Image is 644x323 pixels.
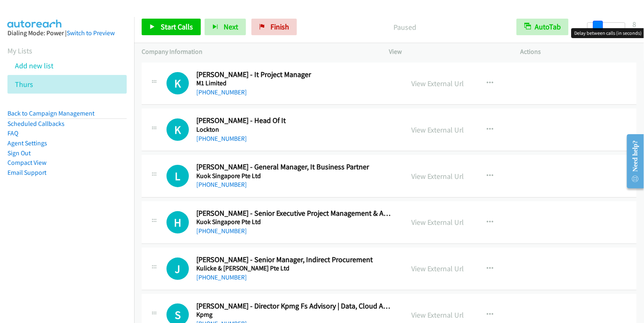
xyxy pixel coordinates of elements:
[633,19,637,30] div: 8
[196,116,393,125] h2: [PERSON_NAME] - Head Of It
[412,79,464,88] a: View External Url
[166,165,189,187] div: The call is yet to be attempted
[205,19,246,35] button: Next
[142,19,201,35] a: Start Calls
[196,79,393,87] h5: M1 Limited
[196,209,393,218] h2: [PERSON_NAME] - Senior Executive Project Management & Application Support
[7,159,46,166] a: Compact View
[166,72,189,94] h1: K
[7,109,94,117] a: Back to Campaign Management
[7,169,46,176] a: Email Support
[196,88,247,96] a: [PHONE_NUMBER]
[15,61,53,70] a: Add new list
[224,22,238,31] span: Next
[196,172,393,180] h5: Kuok Singapore Pte Ltd
[142,47,374,57] p: Company Information
[412,125,464,135] a: View External Url
[412,264,464,273] a: View External Url
[161,22,193,31] span: Start Calls
[520,47,637,57] p: Actions
[7,139,47,147] a: Agent Settings
[196,181,247,188] a: [PHONE_NUMBER]
[7,46,32,55] a: My Lists
[7,120,65,128] a: Scheduled Callbacks
[196,255,393,265] h2: [PERSON_NAME] - Senior Manager, Indirect Procurement
[412,310,464,320] a: View External Url
[516,19,569,35] button: AutoTab
[251,19,297,35] a: Finish
[7,129,18,137] a: FAQ
[412,217,464,227] a: View External Url
[7,28,127,38] div: Dialing Mode: Power |
[196,301,393,311] h2: [PERSON_NAME] - Director Kpmg Fs Advisory | Data, Cloud And Digital Technology
[196,273,247,281] a: [PHONE_NUMBER]
[389,47,506,57] p: View
[166,165,189,187] h1: L
[67,29,115,37] a: Switch to Preview
[166,211,189,234] h1: H
[15,80,33,89] a: Thurs
[166,211,189,234] div: The call is yet to be attempted
[166,118,189,141] h1: K
[166,72,189,94] div: The call is yet to be attempted
[166,258,189,280] div: The call is yet to be attempted
[196,125,393,134] h5: Lockton
[412,171,464,181] a: View External Url
[196,162,393,172] h2: [PERSON_NAME] - General Manager, It Business Partner
[196,311,393,319] h5: Kpmg
[196,227,247,235] a: [PHONE_NUMBER]
[196,135,247,142] a: [PHONE_NUMBER]
[270,22,289,31] span: Finish
[166,118,189,141] div: The call is yet to be attempted
[196,264,393,272] h5: Kulicke & [PERSON_NAME] Pte Ltd
[308,22,502,33] p: Paused
[7,149,31,157] a: Sign Out
[196,218,393,226] h5: Kuok Singapore Pte Ltd
[620,128,644,194] iframe: Resource Center
[196,70,393,80] h2: [PERSON_NAME] - It Project Manager
[166,258,189,280] h1: J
